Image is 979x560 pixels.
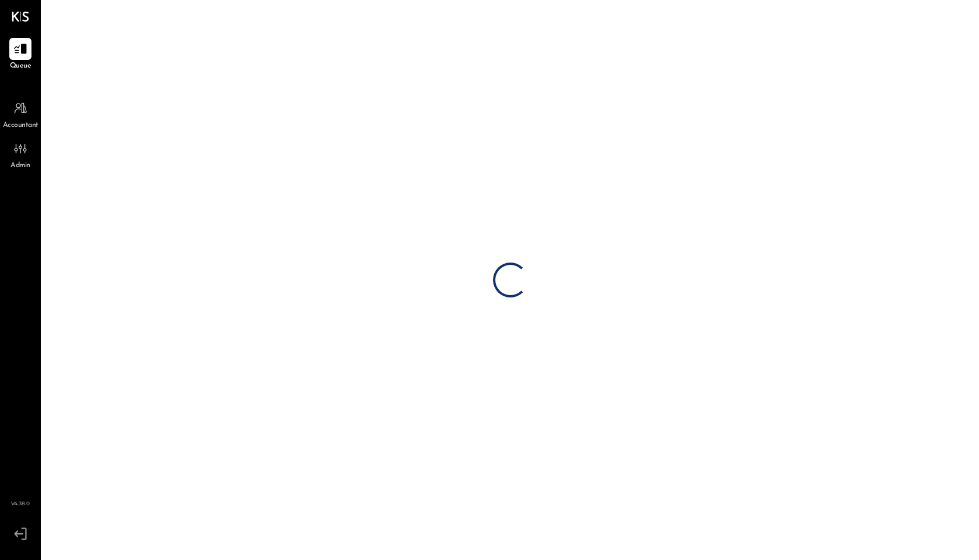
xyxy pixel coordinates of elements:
span: Queue [10,61,31,72]
a: Accountant [1,97,40,131]
a: Queue [1,38,40,72]
span: Admin [10,161,30,171]
span: Accountant [3,120,38,131]
a: Admin [1,137,40,171]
